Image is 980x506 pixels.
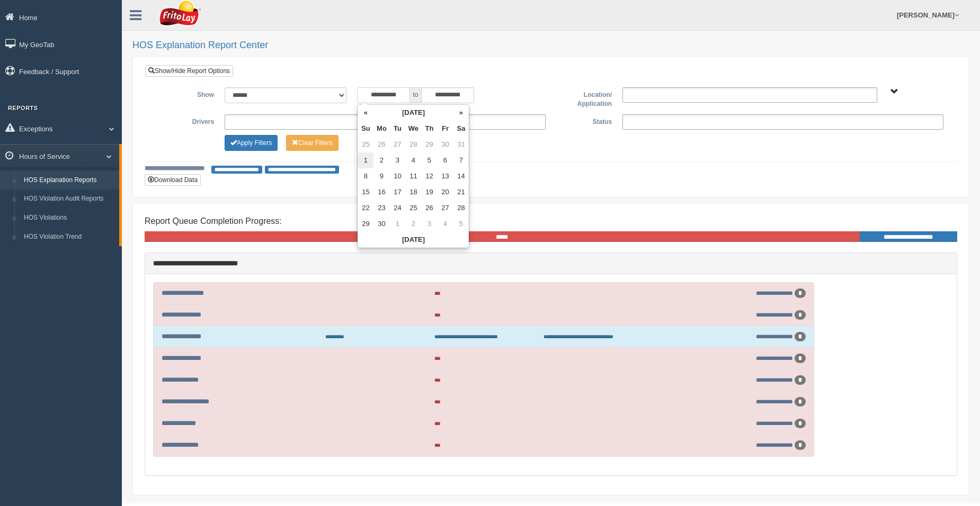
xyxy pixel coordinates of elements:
a: HOS Violation Trend [19,228,119,247]
td: 4 [437,216,453,232]
label: Location/ Application [551,87,617,109]
button: Change Filter Options [225,135,278,151]
h4: Report Queue Completion Progress: [145,216,957,226]
td: 21 [453,184,469,200]
td: 11 [405,168,421,184]
td: 7 [453,152,469,168]
td: 5 [421,152,437,168]
button: Download Data [145,174,201,186]
td: 23 [373,200,389,216]
th: » [453,105,469,121]
th: Tu [389,121,405,137]
a: Show/Hide Report Options [145,65,233,77]
td: 5 [453,216,469,232]
th: Su [358,121,373,137]
th: Fr [437,121,453,137]
td: 18 [405,184,421,200]
td: 26 [373,137,389,152]
td: 2 [405,216,421,232]
button: Change Filter Options [286,135,338,151]
td: 10 [389,168,405,184]
td: 15 [358,184,373,200]
label: Status [551,114,617,127]
th: We [405,121,421,137]
td: 24 [389,200,405,216]
th: [DATE] [373,105,453,121]
td: 12 [421,168,437,184]
a: HOS Violation Audit Reports [19,189,119,209]
td: 26 [421,200,437,216]
td: 6 [437,152,453,168]
a: HOS Violations [19,209,119,228]
td: 2 [373,152,389,168]
td: 25 [358,137,373,152]
td: 28 [453,200,469,216]
a: HOS Explanation Reports [19,171,119,190]
th: [DATE] [358,232,469,248]
th: « [358,105,373,121]
td: 13 [437,168,453,184]
td: 31 [453,137,469,152]
td: 30 [437,137,453,152]
td: 27 [389,137,405,152]
label: Drivers [153,114,219,127]
td: 14 [453,168,469,184]
th: Sa [453,121,469,137]
td: 20 [437,184,453,200]
td: 1 [358,152,373,168]
h2: HOS Explanation Report Center [132,40,969,51]
span: to [410,87,421,103]
td: 3 [421,216,437,232]
td: 22 [358,200,373,216]
td: 3 [389,152,405,168]
td: 19 [421,184,437,200]
td: 8 [358,168,373,184]
th: Th [421,121,437,137]
td: 16 [373,184,389,200]
td: 25 [405,200,421,216]
td: 29 [358,216,373,232]
th: Mo [373,121,389,137]
td: 27 [437,200,453,216]
td: 29 [421,137,437,152]
td: 4 [405,152,421,168]
td: 28 [405,137,421,152]
td: 9 [373,168,389,184]
td: 17 [389,184,405,200]
td: 1 [389,216,405,232]
td: 30 [373,216,389,232]
label: Show [153,87,219,100]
